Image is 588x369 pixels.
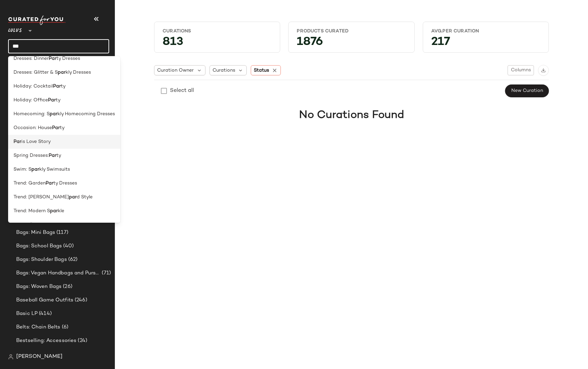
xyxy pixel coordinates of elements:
[69,194,77,201] b: par
[49,55,56,62] b: Par
[67,256,78,264] span: (62)
[431,28,540,34] div: Avg.per Curation
[16,310,38,318] span: Basic LP
[50,110,57,118] b: par
[16,353,63,361] span: [PERSON_NAME]
[52,124,60,131] b: Par
[38,310,52,318] span: (414)
[426,37,546,50] div: 217
[58,69,66,76] b: par
[57,110,115,118] span: kly Homecoming Dresses
[16,337,76,345] span: Bestselling: Accessories
[56,97,60,104] span: ty
[511,88,543,94] span: New Curation
[8,354,14,360] img: svg%3e
[56,152,61,159] span: ty
[46,180,53,187] b: Par
[49,152,56,159] b: Par
[163,28,272,34] div: Curations
[14,110,50,118] span: Homecoming: S
[299,107,404,123] h1: No Curations Found
[14,166,31,173] span: Swim: S
[53,180,77,187] span: ty Dresses
[39,166,70,173] span: kly Swimsuits
[31,166,39,173] b: par
[8,23,22,35] span: Lulus
[16,296,73,304] span: Baseball Game Outfits
[157,37,277,50] div: 813
[60,323,68,331] span: (6)
[254,67,269,74] span: Status
[14,152,49,159] span: Spring Dresses:
[66,69,91,76] span: kly Dresses
[38,221,62,228] span: ty Dresses
[14,124,52,131] span: Occasion: House
[16,283,62,291] span: Bags: Woven Bags
[14,55,49,62] span: Dresses: Dinner
[50,207,58,215] b: par
[14,221,30,228] span: Winter:
[58,207,64,215] span: kle
[21,138,51,145] span: is Love Story
[16,256,67,264] span: Bags: Shoulder Bags
[73,296,87,304] span: (246)
[62,283,72,291] span: (26)
[16,242,62,250] span: Bags: School Bags
[505,84,549,97] button: New Curation
[60,124,65,131] span: ty
[297,28,406,34] div: Products Curated
[53,83,61,90] b: Par
[291,37,411,50] div: 1876
[14,180,46,187] span: Trend: Garden
[30,221,38,228] b: Par
[55,229,68,237] span: (117)
[16,323,60,331] span: Belts: Chain Belts
[48,97,56,104] b: Par
[157,67,194,74] span: Curation Owner
[61,83,66,90] span: ty
[16,229,55,237] span: Bags: Mini Bags
[14,207,50,215] span: Trend: Modern S
[14,69,58,76] span: Dresses: Glitter & S
[100,269,111,277] span: (71)
[14,83,53,90] span: Holiday: Cocktail
[77,194,93,201] span: d Style
[14,97,48,104] span: Holiday: Office
[8,16,66,25] img: cfy_white_logo.C9jOOHJF.svg
[62,242,74,250] span: (40)
[14,194,69,201] span: Trend: [PERSON_NAME]
[511,68,531,73] span: Columns
[14,138,21,145] b: Par
[76,337,87,345] span: (24)
[56,55,80,62] span: ty Dresses
[213,67,235,74] span: Curations
[508,65,534,75] button: Columns
[170,87,194,95] div: Select all
[16,269,100,277] span: Bags: Vegan Handbags and Purses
